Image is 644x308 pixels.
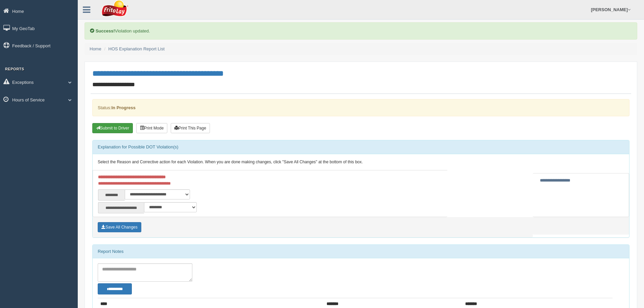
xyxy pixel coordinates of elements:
[93,154,629,170] div: Select the Reason and Corrective action for each Violation. When you are done making changes, cli...
[98,222,141,232] button: Save
[111,105,136,110] strong: In Progress
[171,123,210,133] button: Print This Page
[90,46,101,51] a: Home
[96,28,115,33] b: Success!
[109,46,165,51] a: HOS Explanation Report List
[93,245,629,258] div: Report Notes
[136,123,167,133] button: Print Mode
[92,123,133,133] button: Submit To Driver
[92,99,629,116] div: Status:
[93,140,629,154] div: Explanation for Possible DOT Violation(s)
[85,22,637,40] div: Violation updated.
[98,283,132,294] button: Change Filter Options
